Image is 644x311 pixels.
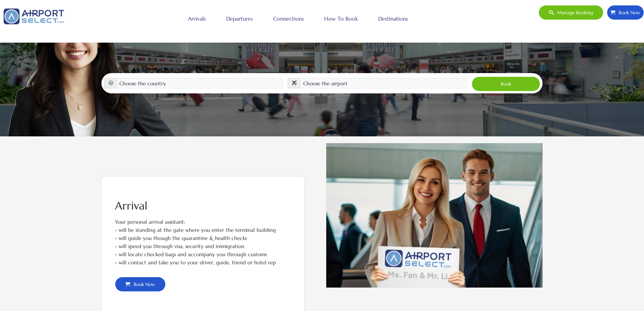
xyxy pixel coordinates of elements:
a: Departures [224,10,255,27]
span: Book Now [130,277,155,291]
a: Connections [271,10,306,27]
p: Your personal arrival assistant: - will be standing at the gate where you enter the terminal buil... [115,218,291,242]
a: Destinations [377,10,410,27]
a: Book Now [607,5,644,20]
p: - will speed you through visa, security and immigration - will locate checked bags and accompany ... [115,242,291,267]
a: Arrivals [186,10,208,27]
a: Book Now [115,277,166,292]
button: Book [472,76,540,91]
h2: Arrival [115,200,291,211]
span: Book Now [615,5,640,20]
a: How to book [323,10,360,27]
a: Manage booking [539,5,603,20]
span: Manage booking [554,5,593,20]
